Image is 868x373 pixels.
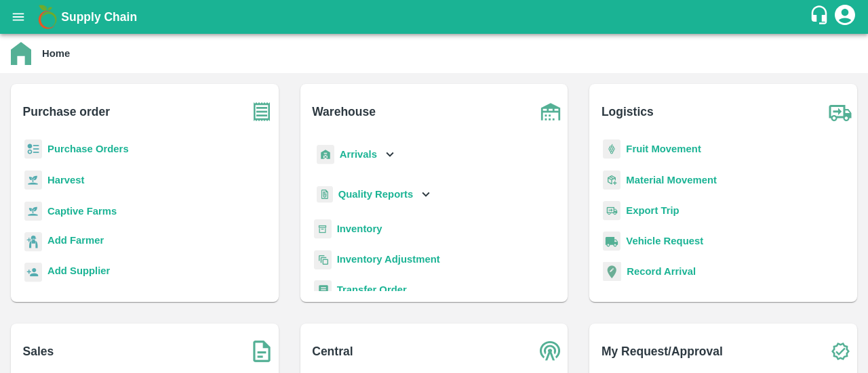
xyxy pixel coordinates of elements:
img: reciept [24,139,42,159]
img: whTransfer [314,280,332,300]
b: Arrivals [340,149,377,160]
a: Harvest [47,175,84,185]
img: material [603,170,620,190]
b: Purchase order [23,102,110,121]
a: Export Trip [626,205,679,216]
img: qualityReport [317,186,333,203]
img: whInventory [314,219,332,239]
a: Vehicle Request [626,236,703,246]
a: Record Arrival [627,266,696,277]
img: harvest [24,201,42,221]
b: My Request/Approval [601,342,723,361]
b: Add Supplier [47,265,110,276]
div: customer-support [809,5,833,29]
img: central [534,334,568,368]
div: Quality Reports [314,181,434,209]
img: logo [34,3,61,30]
img: purchase [245,95,279,129]
img: truck [823,95,857,129]
b: Supply Chain [61,10,137,24]
img: home [11,42,31,65]
div: Arrivals [314,139,398,170]
b: Logistics [601,102,654,121]
a: Inventory Adjustment [337,254,440,265]
a: Captive Farms [47,206,117,217]
div: account of current user [833,3,857,31]
a: Material Movement [626,175,717,185]
a: Transfer Order [337,284,407,295]
img: delivery [603,201,620,221]
a: Inventory [337,223,382,234]
a: Add Farmer [47,233,104,251]
b: Add Farmer [47,235,104,246]
img: check [823,334,857,368]
a: Add Supplier [47,263,110,282]
img: farmer [24,232,42,252]
a: Purchase Orders [47,144,129,154]
img: supplier [24,263,42,282]
img: soSales [245,334,279,368]
b: Central [312,342,353,361]
img: fruit [603,139,620,159]
b: Sales [23,342,54,361]
b: Warehouse [312,102,376,121]
button: open drawer [3,1,34,32]
img: recordArrival [603,262,621,281]
a: Fruit Movement [626,144,701,154]
img: whArrival [317,145,334,164]
b: Quality Reports [338,189,414,200]
a: Supply Chain [61,7,809,26]
img: inventory [314,250,332,269]
img: vehicle [603,232,620,251]
img: warehouse [534,95,568,129]
b: Home [42,48,70,59]
img: harvest [24,170,42,190]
